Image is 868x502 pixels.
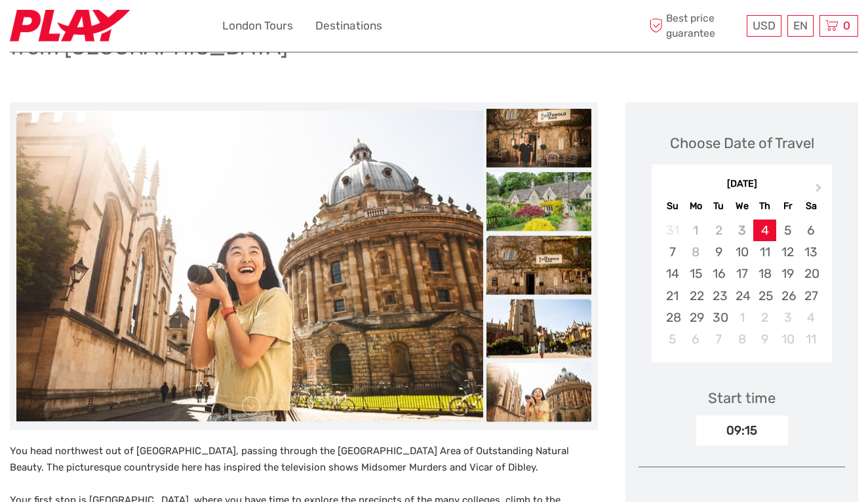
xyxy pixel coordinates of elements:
img: 94190576841846be8f2ab469f58faf72_slider_thumbnail.jpg [486,235,591,294]
div: We [730,197,753,215]
span: 0 [841,19,852,32]
div: Choose Friday, September 12th, 2025 [776,241,799,263]
div: month 2025-09 [656,220,827,350]
div: Choose Thursday, September 4th, 2025 [753,220,776,241]
div: Mo [684,197,707,215]
a: London Tours [222,16,293,35]
div: Choose Sunday, October 5th, 2025 [661,328,684,350]
div: Not available Monday, September 8th, 2025 [684,241,707,263]
button: Next Month [810,181,831,202]
div: [DATE] [652,178,832,191]
div: Su [661,197,684,215]
div: Choose Thursday, September 25th, 2025 [753,285,776,307]
div: Choose Tuesday, September 9th, 2025 [707,241,730,263]
img: 5164d0ebfbdd4aa9a1693db9282d3d47_slider_thumbnail.jpg [486,299,591,358]
div: Choose Wednesday, September 24th, 2025 [730,285,753,307]
p: You head northwest out of [GEOGRAPHIC_DATA], passing through the [GEOGRAPHIC_DATA] Area of Outsta... [10,443,598,476]
div: Not available Sunday, August 31st, 2025 [661,220,684,241]
div: Choose Saturday, September 20th, 2025 [799,263,822,284]
div: 09:15 [696,415,788,446]
div: Not available Wednesday, September 3rd, 2025 [730,220,753,241]
div: Choose Tuesday, September 16th, 2025 [707,263,730,284]
div: Not available Tuesday, September 2nd, 2025 [707,220,730,241]
div: Choose Wednesday, September 10th, 2025 [730,241,753,263]
div: Choose Sunday, September 21st, 2025 [661,285,684,307]
div: Choose Tuesday, October 7th, 2025 [707,328,730,350]
div: Choose Wednesday, October 8th, 2025 [730,328,753,350]
div: Not available Monday, September 1st, 2025 [684,220,707,241]
div: Choose Tuesday, September 23rd, 2025 [707,285,730,307]
div: Start time [708,388,776,408]
div: Choose Monday, September 22nd, 2025 [684,285,707,307]
div: Choose Sunday, September 7th, 2025 [661,241,684,263]
img: 8e99545048514d6eb46c4017a41a5a50_slider_thumbnail.jpg [486,108,591,167]
div: Fr [776,197,799,215]
div: Choose Thursday, September 18th, 2025 [753,263,776,284]
div: Choose Wednesday, September 17th, 2025 [730,263,753,284]
a: Destinations [315,16,382,35]
img: 2467-7e1744d7-2434-4362-8842-68c566c31c52_logo_small.jpg [10,10,130,42]
div: Choose Sunday, September 28th, 2025 [661,307,684,328]
div: Choose Friday, October 10th, 2025 [776,328,799,350]
div: Choose Saturday, October 11th, 2025 [799,328,822,350]
img: df5b71487dbb40e1ad8e42df4b737656_slider_thumbnail.jpg [486,172,591,231]
div: Choose Monday, October 6th, 2025 [684,328,707,350]
span: Best price guarantee [646,11,744,40]
div: Choose Thursday, September 11th, 2025 [753,241,776,263]
div: Choose Sunday, September 14th, 2025 [661,263,684,284]
div: Choose Tuesday, September 30th, 2025 [707,307,730,328]
div: Choose Thursday, October 9th, 2025 [753,328,776,350]
img: 781256f1a5e340458cb606a9214e6a46_main_slider.jpg [16,111,483,422]
div: EN [787,15,814,37]
div: Choose Friday, September 5th, 2025 [776,220,799,241]
div: Choose Wednesday, October 1st, 2025 [730,307,753,328]
div: Choose Monday, September 29th, 2025 [684,307,707,328]
div: Tu [707,197,730,215]
div: Choose Friday, September 19th, 2025 [776,263,799,284]
span: USD [753,19,776,32]
div: Choose Thursday, October 2nd, 2025 [753,307,776,328]
div: Choose Date of Travel [670,133,814,153]
button: Open LiveChat chat widget [151,20,167,36]
div: Sa [799,197,822,215]
p: We're away right now. Please check back later! [18,23,148,33]
div: Th [753,197,776,215]
img: 781256f1a5e340458cb606a9214e6a46_slider_thumbnail.jpg [486,362,591,421]
div: Choose Friday, September 26th, 2025 [776,285,799,307]
div: Choose Monday, September 15th, 2025 [684,263,707,284]
div: Choose Saturday, September 13th, 2025 [799,241,822,263]
div: Choose Saturday, September 6th, 2025 [799,220,822,241]
div: Choose Saturday, September 27th, 2025 [799,285,822,307]
div: Choose Saturday, October 4th, 2025 [799,307,822,328]
div: Choose Friday, October 3rd, 2025 [776,307,799,328]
